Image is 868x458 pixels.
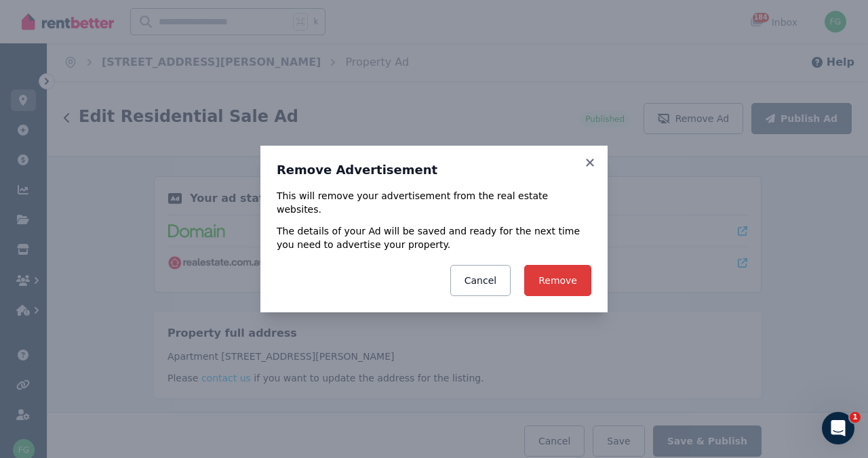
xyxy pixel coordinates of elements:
iframe: Intercom live chat [822,412,854,444]
p: This will remove your advertisement from the real estate websites. [277,189,591,216]
p: The details of your Ad will be saved and ready for the next time you need to advertise your prope... [277,224,591,251]
button: Cancel [450,265,511,296]
button: Remove [524,265,591,296]
h3: Remove Advertisement [277,162,591,178]
span: 1 [850,412,861,423]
